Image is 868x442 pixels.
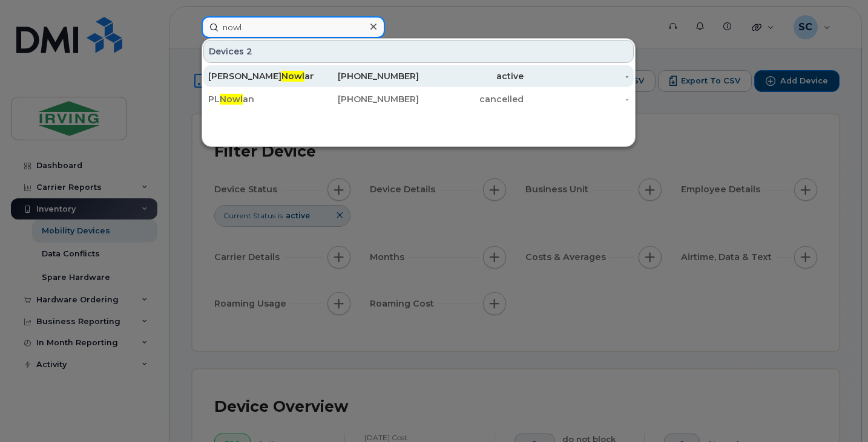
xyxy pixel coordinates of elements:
[314,93,419,105] div: [PHONE_NUMBER]
[246,45,252,57] span: 2
[220,94,243,105] span: Nowl
[208,70,314,82] div: [PERSON_NAME] an Jr
[281,71,304,82] span: Nowl
[203,65,634,87] a: [PERSON_NAME]Nowlan Jr[PHONE_NUMBER]active-
[524,93,629,105] div: -
[203,40,634,63] div: Devices
[524,70,629,82] div: -
[203,88,634,110] a: PLNowlan[PHONE_NUMBER]cancelled-
[419,93,524,105] div: cancelled
[419,70,524,82] div: active
[314,70,419,82] div: [PHONE_NUMBER]
[208,93,314,105] div: PL an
